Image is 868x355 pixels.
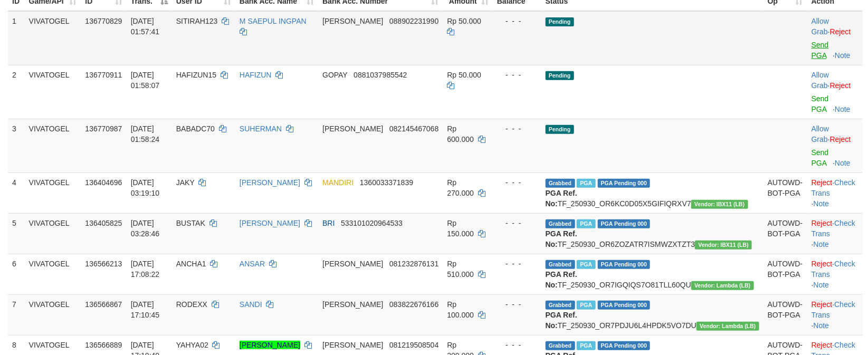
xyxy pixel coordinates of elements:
[497,299,537,310] div: - - -
[546,17,574,26] span: Pending
[807,119,863,172] td: ·
[176,260,206,268] span: ANCHA1
[541,254,764,294] td: TF_250930_OR7IGQIQS7O81TLL60QU
[25,11,81,65] td: VIVATOGEL
[497,340,537,350] div: - - -
[176,300,207,309] span: RODEXX
[598,219,651,228] span: PGA Pending
[25,172,81,213] td: VIVATOGEL
[176,17,218,25] span: SITIRAH123
[812,260,833,268] a: Reject
[389,300,438,309] span: Copy 083822676166 to clipboard
[814,240,829,248] a: Note
[546,301,575,310] span: Grabbed
[8,119,25,172] td: 3
[814,199,829,208] a: Note
[447,178,474,197] span: Rp 270.000
[447,71,481,79] span: Rp 50.000
[25,119,81,172] td: VIVATOGEL
[322,260,383,268] span: [PERSON_NAME]
[240,219,300,227] a: [PERSON_NAME]
[546,125,574,134] span: Pending
[85,260,122,268] span: 136566213
[812,300,833,309] a: Reject
[447,124,474,143] span: Rp 600.000
[812,341,833,349] a: Reject
[85,219,122,227] span: 136405825
[176,124,215,133] span: BABADC70
[546,229,577,248] b: PGA Ref. No:
[546,71,574,80] span: Pending
[546,341,575,350] span: Grabbed
[176,178,195,187] span: JAKY
[85,17,122,25] span: 136770829
[598,341,651,350] span: PGA Pending
[812,17,829,36] a: Allow Grab
[354,71,407,79] span: Copy 0881037985542 to clipboard
[577,341,595,350] span: Marked by bttwdluis
[85,300,122,309] span: 136566867
[598,301,651,310] span: PGA Pending
[812,124,830,143] span: ·
[807,294,863,335] td: · ·
[830,27,851,36] a: Reject
[447,219,474,238] span: Rp 150.000
[764,213,807,254] td: AUTOWD-BOT-PGA
[577,179,595,188] span: Marked by bttrenal
[807,254,863,294] td: · ·
[577,301,595,310] span: Marked by bttwdluis
[240,260,265,268] a: ANSAR
[240,341,300,349] a: [PERSON_NAME]
[814,321,829,330] a: Note
[85,124,122,133] span: 136770987
[25,213,81,254] td: VIVATOGEL
[341,219,403,227] span: Copy 533101020964533 to clipboard
[764,172,807,213] td: AUTOWD-BOT-PGA
[812,17,830,36] span: ·
[25,254,81,294] td: VIVATOGEL
[546,189,577,208] b: PGA Ref. No:
[691,200,748,209] span: Vendor URL: https://dashboard.q2checkout.com/secure
[812,41,829,60] a: Send PGA
[812,94,829,113] a: Send PGA
[814,281,829,289] a: Note
[131,260,160,279] span: [DATE] 17:08:22
[812,148,829,167] a: Send PGA
[812,300,855,319] a: Check Trans
[764,294,807,335] td: AUTOWD-BOT-PGA
[447,300,474,319] span: Rp 100.000
[807,65,863,119] td: ·
[812,71,830,90] span: ·
[497,177,537,188] div: - - -
[812,260,855,279] a: Check Trans
[322,124,383,133] span: [PERSON_NAME]
[8,172,25,213] td: 4
[830,81,851,90] a: Reject
[835,105,851,113] a: Note
[497,16,537,26] div: - - -
[360,178,413,187] span: Copy 1360033371839 to clipboard
[176,341,208,349] span: YAHYA02
[131,71,160,90] span: [DATE] 01:58:07
[240,178,300,187] a: [PERSON_NAME]
[812,124,829,143] a: Allow Grab
[8,254,25,294] td: 6
[497,218,537,228] div: - - -
[131,300,160,319] span: [DATE] 17:10:45
[240,17,307,25] a: M SAEPUL INGPAN
[25,65,81,119] td: VIVATOGEL
[85,71,122,79] span: 136770911
[8,213,25,254] td: 5
[389,341,438,349] span: Copy 081219508504 to clipboard
[131,178,160,197] span: [DATE] 03:19:10
[807,11,863,65] td: ·
[541,172,764,213] td: TF_250930_OR6KC0D05X5GIFIQRXV7
[812,219,833,227] a: Reject
[85,178,122,187] span: 136404696
[764,254,807,294] td: AUTOWD-BOT-PGA
[322,178,354,187] span: MANDIRI
[240,124,282,133] a: SUHERMAN
[835,159,851,167] a: Note
[131,219,160,238] span: [DATE] 03:28:46
[8,294,25,335] td: 7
